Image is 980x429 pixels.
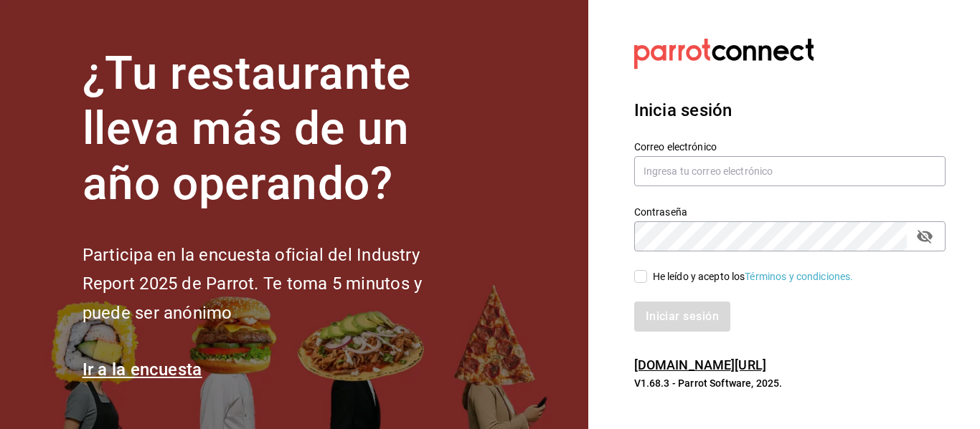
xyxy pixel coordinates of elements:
input: Ingresa tu correo electrónico [634,156,946,186]
button: passwordField [913,224,937,249]
p: V1.68.3 - Parrot Software, 2025. [634,376,946,390]
label: Contraseña [634,207,946,217]
a: Términos y condiciones. [745,271,853,282]
a: Ir a la encuesta [83,360,202,380]
label: Correo electrónico [634,142,946,152]
a: [DOMAIN_NAME][URL] [634,357,766,372]
h3: Inicia sesión [634,97,946,123]
h2: Participa en la encuesta oficial del Industry Report 2025 de Parrot. Te toma 5 minutos y puede se... [83,241,470,328]
div: He leído y acepto los [653,269,854,284]
h1: ¿Tu restaurante lleva más de un año operando? [83,47,470,211]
